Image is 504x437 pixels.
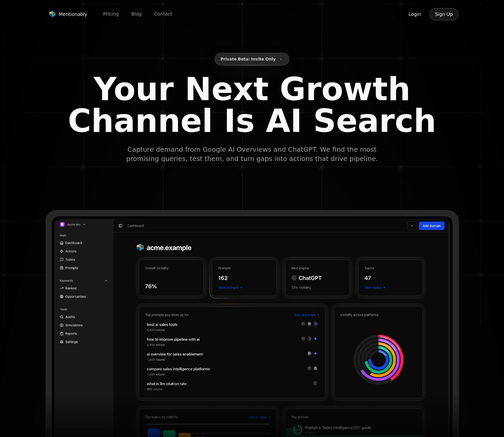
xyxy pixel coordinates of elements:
[98,9,124,19] a: Pricing
[403,8,427,20] button: Login
[149,9,177,19] a: Contact
[59,11,87,18] span: Mentionably
[46,10,90,19] a: Mentionably
[429,8,458,20] button: Sign Up
[48,11,56,18] img: Mentionably logo
[125,145,379,163] span: Capture demand from Google AI Overviews and ChatGPT. We find the most promising queries, test the...
[126,9,147,19] a: Blog
[62,73,443,137] span: Your Next Growth Channel Is AI Search
[215,53,289,65] button: Private Beta: Invite Only
[220,55,276,63] span: Private Beta: Invite Only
